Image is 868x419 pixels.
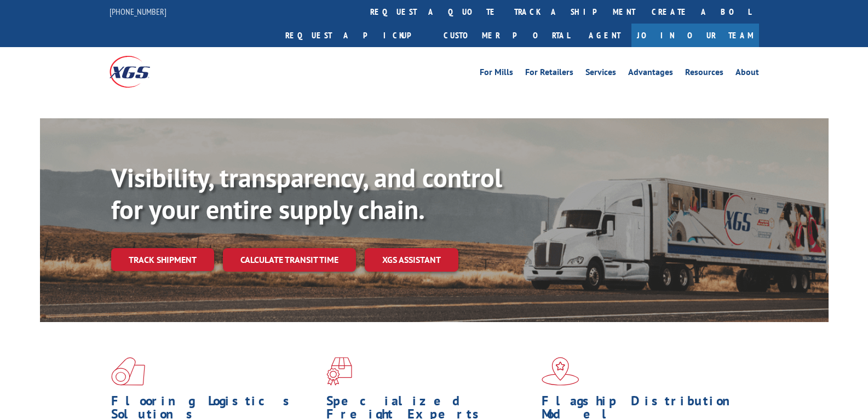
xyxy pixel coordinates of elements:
[735,68,759,80] a: About
[111,248,214,271] a: Track shipment
[578,24,631,47] a: Agent
[435,24,578,47] a: Customer Portal
[585,68,616,80] a: Services
[223,248,356,272] a: Calculate transit time
[480,68,513,80] a: For Mills
[685,68,723,80] a: Resources
[111,357,145,386] img: xgs-icon-total-supply-chain-intelligence-red
[110,6,166,17] a: [PHONE_NUMBER]
[277,24,435,47] a: Request a pickup
[631,24,759,47] a: Join Our Team
[365,248,458,272] a: XGS ASSISTANT
[525,68,573,80] a: For Retailers
[111,160,502,226] b: Visibility, transparency, and control for your entire supply chain.
[326,357,352,386] img: xgs-icon-focused-on-flooring-red
[628,68,673,80] a: Advantages
[542,357,579,386] img: xgs-icon-flagship-distribution-model-red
